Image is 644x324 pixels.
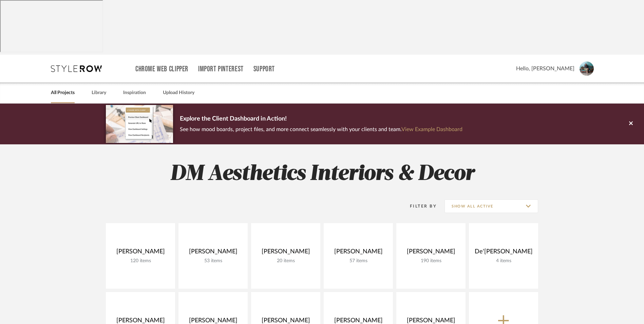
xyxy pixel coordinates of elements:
span: Hello, [PERSON_NAME] [516,65,574,73]
div: 20 items [257,258,315,264]
a: All Projects [51,88,75,97]
a: Chrome Web Clipper [135,66,188,72]
div: 4 items [474,258,533,264]
p: See how mood boards, project files, and more connect seamlessly with your clients and team. [180,125,462,134]
img: avatar [580,61,594,76]
div: 57 items [329,258,387,264]
a: View Example Dashboard [401,127,462,132]
a: Upload History [163,88,194,97]
div: 120 items [111,258,170,264]
div: 53 items [184,258,242,264]
a: Support [253,66,275,72]
div: [PERSON_NAME] [402,248,460,258]
a: Inspiration [123,88,146,97]
div: [PERSON_NAME] [111,248,170,258]
a: Library [92,88,106,97]
img: d5d033c5-7b12-40c2-a960-1ecee1989c38.png [106,105,173,143]
div: [PERSON_NAME] [329,248,387,258]
div: Filter By [401,203,437,210]
div: [PERSON_NAME] [257,248,315,258]
p: Explore the Client Dashboard in Action! [180,114,462,125]
a: Import Pinterest [198,66,244,72]
div: [PERSON_NAME] [184,248,242,258]
h2: DM Aesthetics Interiors & Decor [78,161,566,187]
div: De'[PERSON_NAME] [474,248,533,258]
div: 190 items [402,258,460,264]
